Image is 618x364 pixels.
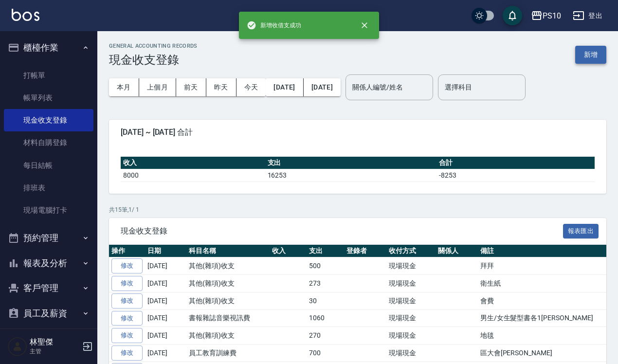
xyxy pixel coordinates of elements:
a: 修改 [111,311,143,326]
th: 操作 [109,245,145,257]
button: 昨天 [206,78,236,96]
button: 櫃檯作業 [4,35,93,60]
td: [DATE] [145,257,186,275]
button: 商品管理 [4,326,93,351]
span: 新增收借支成功 [247,20,301,30]
a: 每日結帳 [4,154,93,177]
button: 登出 [569,7,606,25]
button: 員工及薪資 [4,301,93,326]
p: 共 15 筆, 1 / 1 [109,205,606,214]
td: 書報雜誌音樂視訊費 [186,309,270,327]
a: 修改 [111,293,143,309]
a: 修改 [111,276,143,291]
td: 現場現金 [386,292,436,309]
a: 修改 [111,346,143,361]
td: 273 [307,275,344,292]
td: 30 [307,292,344,309]
a: 現場電腦打卡 [4,199,93,221]
button: [DATE] [304,78,341,96]
td: -8253 [436,169,595,182]
th: 合計 [436,157,595,169]
a: 打帳單 [4,64,93,87]
button: 客戶管理 [4,275,93,301]
th: 收入 [121,157,265,169]
img: Person [8,337,27,356]
td: [DATE] [145,327,186,345]
button: 新增 [575,46,606,64]
h2: GENERAL ACCOUNTING RECORDS [109,43,198,49]
img: Logo [12,9,39,21]
h5: 林聖傑 [30,337,79,347]
a: 修改 [111,258,143,273]
th: 收付方式 [386,245,436,257]
button: [DATE] [266,78,303,96]
button: 上個月 [139,78,176,96]
td: 700 [307,345,344,362]
a: 排班表 [4,177,93,199]
td: 其他(雜項)收支 [186,275,270,292]
td: 員工教育訓練費 [186,345,270,362]
td: 其他(雜項)收支 [186,257,270,275]
td: 現場現金 [386,327,436,345]
button: 報表匯出 [563,224,599,239]
span: 現金收支登錄 [121,226,563,236]
button: close [354,15,375,36]
button: 本月 [109,78,139,96]
td: 270 [307,327,344,345]
td: [DATE] [145,275,186,292]
span: [DATE] ~ [DATE] 合計 [121,127,595,137]
button: 前天 [176,78,206,96]
th: 支出 [265,157,437,169]
a: 報表匯出 [563,226,599,235]
th: 日期 [145,245,186,257]
td: 1060 [307,309,344,327]
td: 8000 [121,169,265,182]
td: 500 [307,257,344,275]
button: 報表及分析 [4,251,93,276]
a: 修改 [111,328,143,343]
td: 現場現金 [386,257,436,275]
button: 今天 [236,78,266,96]
td: 其他(雜項)收支 [186,327,270,345]
th: 支出 [307,245,344,257]
a: 新增 [575,50,606,59]
h3: 現金收支登錄 [109,53,198,67]
td: 其他(雜項)收支 [186,292,270,309]
td: [DATE] [145,292,186,309]
a: 現金收支登錄 [4,109,93,131]
button: save [503,6,522,25]
a: 帳單列表 [4,87,93,109]
div: PS10 [543,10,561,22]
td: 16253 [265,169,437,182]
td: 現場現金 [386,309,436,327]
td: [DATE] [145,345,186,362]
td: [DATE] [145,309,186,327]
th: 科目名稱 [186,245,270,257]
th: 登錄者 [344,245,386,257]
button: 預約管理 [4,225,93,251]
th: 關係人 [436,245,478,257]
td: 現場現金 [386,275,436,292]
th: 收入 [270,245,307,257]
p: 主管 [30,347,79,356]
a: 材料自購登錄 [4,131,93,154]
button: PS10 [527,6,565,26]
td: 現場現金 [386,345,436,362]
